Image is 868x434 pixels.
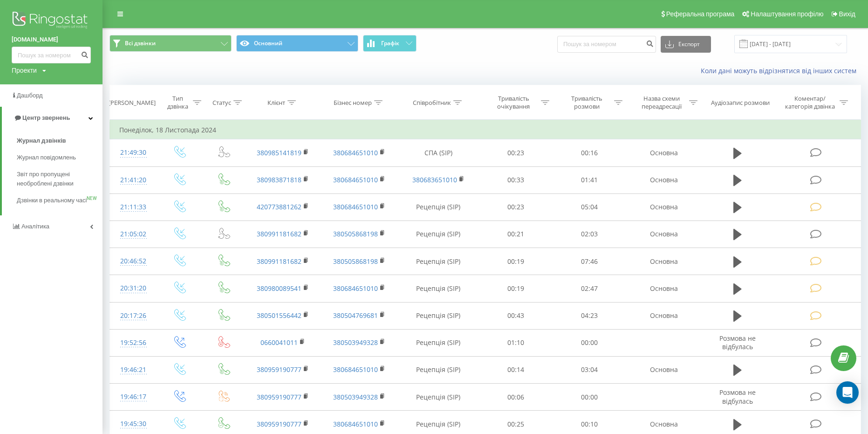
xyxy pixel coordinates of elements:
[661,36,711,53] button: Експорт
[17,136,66,145] span: Журнал дзвінків
[557,36,656,53] input: Пошук за номером
[626,139,702,166] td: Основна
[12,35,91,44] a: [DOMAIN_NAME]
[397,384,479,411] td: Рецепція (SIP)
[479,166,553,193] td: 00:33
[119,252,147,270] div: 20:46:52
[479,356,553,383] td: 00:14
[333,229,378,238] a: 380505868198
[257,393,301,401] a: 380959190777
[333,148,378,157] a: 380684651010
[17,153,76,162] span: Журнал повідомлень
[397,139,479,166] td: СПА (SIP)
[12,47,91,63] input: Пошук за номером
[363,35,417,52] button: Графік
[626,302,702,329] td: Основна
[553,356,626,383] td: 03:04
[334,99,372,107] div: Бізнес номер
[333,311,378,320] a: 380504769681
[119,361,147,379] div: 19:46:21
[333,420,378,428] a: 380684651010
[165,95,191,110] div: Тип дзвінка
[397,275,479,302] td: Рецепція (SIP)
[553,384,626,411] td: 00:00
[637,95,687,110] div: Назва схеми переадресації
[119,144,147,162] div: 21:49:30
[119,225,147,243] div: 21:05:02
[109,99,156,107] div: [PERSON_NAME]
[553,166,626,193] td: 01:41
[119,171,147,189] div: 21:41:20
[109,35,232,52] button: Всі дзвінки
[17,149,103,166] a: Журнал повідомлень
[17,166,103,192] a: Звіт про пропущені необроблені дзвінки
[719,388,756,405] span: Розмова не відбулась
[783,95,837,110] div: Коментар/категорія дзвінка
[397,356,479,383] td: Рецепція (SIP)
[333,284,378,293] a: 380684651010
[17,92,43,99] span: Дашборд
[489,95,539,110] div: Тривалість очікування
[397,220,479,248] td: Рецепція (SIP)
[119,388,147,406] div: 19:46:17
[836,381,859,404] div: Open Intercom Messenger
[333,202,378,211] a: 380684651010
[626,166,702,193] td: Основна
[711,99,770,107] div: Аудіозапис розмови
[17,196,87,205] span: Дзвінки в реальному часі
[562,95,612,110] div: Тривалість розмови
[413,99,451,107] div: Співробітник
[751,10,823,18] span: Налаштування профілю
[479,384,553,411] td: 00:06
[119,415,147,433] div: 19:45:30
[236,35,358,52] button: Основний
[333,365,378,374] a: 380684651010
[553,139,626,166] td: 00:16
[257,202,301,211] a: 420773881262
[119,279,147,297] div: 20:31:20
[257,175,301,184] a: 380983871818
[397,302,479,329] td: Рецепція (SIP)
[22,114,70,121] span: Центр звернень
[626,356,702,383] td: Основна
[479,193,553,220] td: 00:23
[110,121,861,139] td: Понеділок, 18 Листопада 2024
[257,420,301,428] a: 380959190777
[119,198,147,216] div: 21:11:33
[257,284,301,293] a: 380980089541
[333,393,378,401] a: 380503949328
[17,192,103,209] a: Дзвінки в реальному часіNEW
[397,248,479,275] td: Рецепція (SIP)
[666,10,735,18] span: Реферальна програма
[479,302,553,329] td: 00:43
[119,334,147,352] div: 19:52:56
[17,170,98,188] span: Звіт про пропущені необроблені дзвінки
[839,10,855,18] span: Вихід
[212,99,231,107] div: Статус
[119,307,147,325] div: 20:17:26
[257,365,301,374] a: 380959190777
[333,257,378,266] a: 380505868198
[397,329,479,356] td: Рецепція (SIP)
[2,107,103,129] a: Центр звернень
[553,248,626,275] td: 07:46
[257,148,301,157] a: 380985141819
[479,220,553,248] td: 00:21
[719,334,756,351] span: Розмова не відбулась
[626,248,702,275] td: Основна
[333,338,378,347] a: 380503949328
[21,223,49,230] span: Аналiтика
[257,229,301,238] a: 380991181682
[553,329,626,356] td: 00:00
[260,338,298,347] a: 0660041011
[257,311,301,320] a: 380501556442
[626,193,702,220] td: Основна
[267,99,285,107] div: Клієнт
[479,275,553,302] td: 00:19
[479,329,553,356] td: 01:10
[553,220,626,248] td: 02:03
[397,193,479,220] td: Рецепція (SIP)
[479,248,553,275] td: 00:19
[479,139,553,166] td: 00:23
[17,132,103,149] a: Журнал дзвінків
